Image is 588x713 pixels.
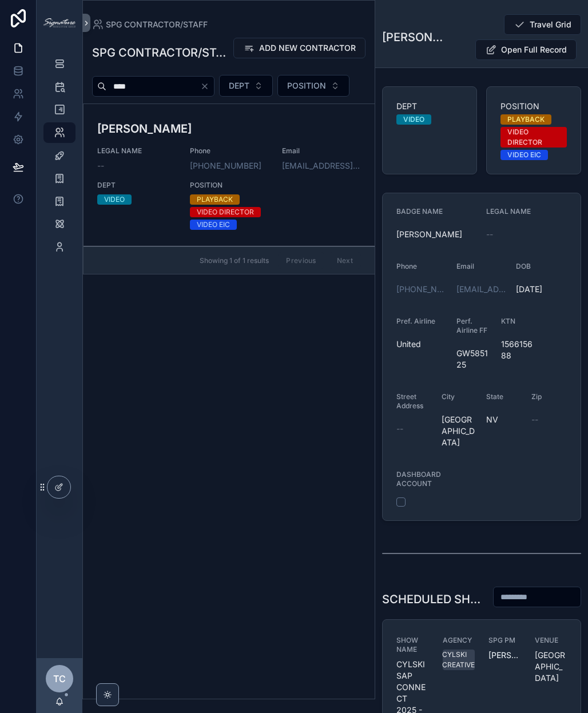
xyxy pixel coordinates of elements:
[97,146,176,156] span: LEGAL NAME
[106,19,208,30] span: SPG CONTRACTOR/STAFF
[475,39,577,60] button: Open Full Record
[535,650,567,684] span: [GEOGRAPHIC_DATA]
[282,160,361,172] a: [EMAIL_ADDRESS][DOMAIN_NAME]
[501,338,537,361] span: 156615688
[277,75,349,97] button: Select Button
[396,636,429,654] span: SHOW NAME
[486,392,503,401] span: State
[488,636,521,645] span: SPG PM
[190,160,261,172] a: [PHONE_NUMBER]
[382,591,484,607] h1: SCHEDULED SHOWS
[396,470,441,488] span: DASHBOARD ACCOUNT
[396,338,447,350] span: United
[200,82,214,91] button: Clear
[507,150,541,160] div: VIDEO EIC
[442,392,455,401] span: City
[282,146,361,156] span: Email
[53,672,66,686] span: TC
[259,42,356,54] span: ADD NEW CONTRACTOR
[486,229,493,240] span: --
[200,256,269,265] span: Showing 1 of 1 results
[456,317,487,334] span: Perf. Airline FF
[507,114,545,125] div: PLAYBACK
[43,18,76,27] img: App logo
[456,348,492,371] span: GW585125
[37,46,82,272] div: scrollable content
[197,194,233,205] div: PLAYBACK
[443,636,475,645] span: AGENCY
[535,636,567,645] span: VENUE
[396,317,435,325] span: Pref. Airline
[382,29,446,45] h1: [PERSON_NAME]
[486,207,531,216] span: LEGAL NAME
[442,414,478,448] span: [GEOGRAPHIC_DATA]
[456,284,507,295] a: [EMAIL_ADDRESS][DOMAIN_NAME]
[531,392,542,401] span: Zip
[92,19,208,30] a: SPG CONTRACTOR/STAFF
[97,120,361,137] h3: [PERSON_NAME]
[442,650,475,670] div: CYLSKI CREATIVE
[507,127,560,148] div: VIDEO DIRECTOR
[190,181,269,190] span: POSITION
[396,284,447,295] a: [PHONE_NUMBER]
[501,44,567,55] span: Open Full Record
[92,45,228,61] h1: SPG CONTRACTOR/STAFF
[396,101,463,112] span: DEPT
[396,229,477,240] span: [PERSON_NAME]
[396,207,443,216] span: BADGE NAME
[488,650,521,661] a: [PERSON_NAME]
[396,392,423,410] span: Street Address
[104,194,125,205] div: VIDEO
[530,19,571,30] span: Travel Grid
[197,220,230,230] div: VIDEO EIC
[516,284,552,295] span: [DATE]
[229,80,249,91] span: DEPT
[233,38,365,58] button: ADD NEW CONTRACTOR
[396,262,417,270] span: Phone
[500,101,567,112] span: POSITION
[504,14,581,35] button: Travel Grid
[516,262,531,270] span: DOB
[197,207,254,217] div: VIDEO DIRECTOR
[396,423,403,435] span: --
[531,414,538,425] span: --
[97,181,176,190] span: DEPT
[456,262,474,270] span: Email
[219,75,273,97] button: Select Button
[287,80,326,91] span: POSITION
[84,104,375,246] a: [PERSON_NAME]LEGAL NAME--Phone[PHONE_NUMBER]Email[EMAIL_ADDRESS][DOMAIN_NAME]DEPTVIDEOPOSITIONPLA...
[190,146,269,156] span: Phone
[486,414,522,425] span: NV
[403,114,424,125] div: VIDEO
[501,317,515,325] span: KTN
[97,160,104,172] span: --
